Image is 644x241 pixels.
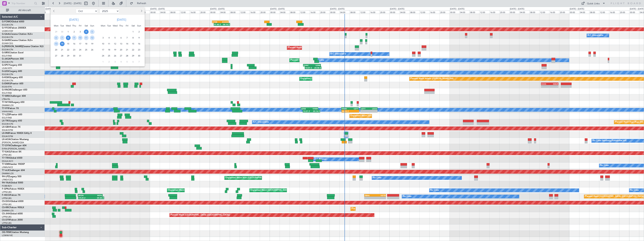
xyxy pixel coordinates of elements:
span: 3 [113,59,117,64]
div: 6-11-2025 [118,35,124,41]
div: 1-10-2025 [65,29,71,35]
div: Mon [53,23,59,29]
span: 4 [107,35,111,40]
span: 1 [66,29,71,34]
div: 11-11-2025 [106,41,112,47]
span: 2 [107,59,111,64]
span: 16 [137,41,141,46]
div: 11-10-2025 [83,35,89,41]
div: 6-12-2025 [130,59,136,65]
div: 30-10-2025 [71,53,77,59]
div: Sun [136,23,142,29]
span: 6 [54,35,59,40]
div: Sun [89,23,95,29]
div: 16-11-2025 [136,41,142,47]
div: Sat [83,23,89,29]
div: 14-10-2025 [59,41,65,47]
div: Thu [118,23,124,29]
div: 29-10-2025 [65,53,71,59]
span: 25 [84,47,89,52]
span: 25 [107,53,111,58]
div: 28-11-2025 [124,53,130,59]
div: 3-10-2025 [77,29,83,35]
span: 20 [119,47,123,52]
span: 31 [78,53,83,58]
div: Fri [77,23,83,29]
span: 8 [131,35,135,40]
span: 8 [66,35,71,40]
span: 12 [90,35,95,40]
span: 11 [107,41,111,46]
div: 24-10-2025 [77,47,83,53]
span: 2 [72,29,77,34]
div: 3-12-2025 [112,59,118,65]
div: 16-10-2025 [71,41,77,47]
div: 27-11-2025 [118,53,124,59]
span: 6 [119,35,123,40]
span: 15 [66,41,71,46]
span: 22 [131,47,135,52]
span: 10 [78,35,83,40]
span: 7 [137,59,141,64]
div: 20-11-2025 [118,47,124,53]
div: 4-10-2025 [83,29,89,35]
span: 12 [113,41,117,46]
div: 27-10-2025 [53,53,59,59]
div: Wed [112,23,118,29]
div: 22-11-2025 [130,47,136,53]
button: Previous month [52,8,56,14]
span: 20 [54,47,59,52]
div: 5-12-2025 [124,59,130,65]
div: 7-11-2025 [124,35,130,41]
span: 27 [54,53,59,58]
span: 9 [137,35,141,40]
div: 6-10-2025 [53,35,59,41]
span: 3 [101,35,105,40]
div: 29-9-2025 [53,29,59,35]
div: 9-11-2025 [136,35,142,41]
div: 19-10-2025 [89,41,95,47]
span: 1 [131,29,135,34]
select: Select year [100,9,119,13]
div: 1-11-2025 [130,29,136,35]
div: 26-10-2025 [89,47,95,53]
div: Tue [59,23,65,29]
span: 11 [84,35,89,40]
span: 24 [78,47,83,52]
div: 2-10-2025 [71,29,77,35]
span: 13 [54,41,59,46]
div: Mon [100,23,106,29]
div: 21-11-2025 [124,47,130,53]
div: 10-11-2025 [100,41,106,47]
span: 5 [113,35,117,40]
span: 30 [60,29,65,34]
div: 29-11-2025 [130,53,136,59]
div: 12-10-2025 [89,35,95,41]
div: 9-10-2025 [71,35,77,41]
span: 13 [119,41,123,46]
span: 29 [66,53,71,58]
span: 29 [131,53,135,58]
span: 14 [125,41,129,46]
span: 6 [131,59,135,64]
div: 20-10-2025 [53,47,59,53]
span: 17 [78,41,83,46]
div: Sat [130,23,136,29]
div: 13-10-2025 [53,41,59,47]
div: Wed [65,23,71,29]
span: 29 [54,29,59,34]
span: 2 [137,29,141,34]
div: 1-12-2025 [100,59,106,65]
span: 7 [60,35,65,40]
span: 5 [125,59,129,64]
span: 30 [72,53,77,58]
span: 15 [131,41,135,46]
span: 26 [113,53,117,58]
span: 4 [84,29,89,34]
span: 19 [90,41,95,46]
div: 8-10-2025 [65,35,71,41]
div: 28-10-2025 [59,53,65,59]
div: 30-11-2025 [136,53,142,59]
div: 17-11-2025 [100,47,106,53]
button: Next month [139,8,143,14]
